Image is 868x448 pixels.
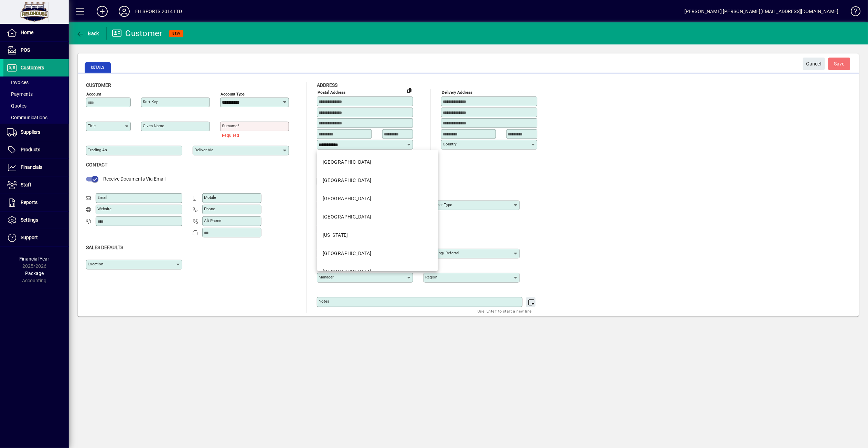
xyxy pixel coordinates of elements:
[135,6,182,17] div: FH SPORTS 2014 LTD
[7,91,33,97] span: Payments
[204,206,215,211] mat-label: Phone
[323,232,348,239] div: [US_STATE]
[21,235,38,240] span: Support
[317,263,438,281] mat-option: Angola
[3,159,69,176] a: Financials
[69,27,107,40] app-page-header-button: Back
[806,58,822,70] span: Cancel
[834,58,845,70] span: ave
[846,1,859,24] a: Knowledge Base
[3,212,69,229] a: Settings
[222,131,283,139] mat-error: Required
[21,217,38,223] span: Settings
[97,195,107,200] mat-label: Email
[319,275,334,279] mat-label: Manager
[21,30,33,35] span: Home
[86,162,107,167] span: Contact
[323,250,372,257] div: [GEOGRAPHIC_DATA]
[86,245,123,250] span: Sales defaults
[76,31,99,36] span: Back
[204,195,216,200] mat-label: Mobile
[204,218,221,223] mat-label: Alt Phone
[317,190,438,208] mat-option: Albania
[828,58,850,70] button: Save
[3,100,69,112] a: Quotes
[21,200,37,205] span: Reports
[317,226,438,244] mat-option: American Samoa
[3,229,69,246] a: Support
[3,88,69,100] a: Payments
[7,80,29,85] span: Invoices
[425,202,452,207] mat-label: Customer type
[74,27,101,40] button: Back
[3,24,69,41] a: Home
[21,147,40,152] span: Products
[3,194,69,211] a: Reports
[3,176,69,194] a: Staff
[684,6,839,17] div: [PERSON_NAME] [PERSON_NAME][EMAIL_ADDRESS][DOMAIN_NAME]
[85,62,111,73] span: Details
[88,262,103,266] mat-label: Location
[21,182,31,187] span: Staff
[317,82,337,88] span: Address
[803,58,825,70] button: Cancel
[404,85,415,96] button: Copy to Delivery address
[317,153,438,171] mat-option: New Zealand
[91,5,113,18] button: Add
[194,147,213,152] mat-label: Deliver via
[222,123,237,128] mat-label: Surname
[323,195,372,202] div: [GEOGRAPHIC_DATA]
[7,103,26,109] span: Quotes
[3,124,69,141] a: Suppliers
[88,123,96,128] mat-label: Title
[21,47,30,53] span: POS
[323,177,372,184] div: [GEOGRAPHIC_DATA]
[88,147,107,152] mat-label: Trading as
[3,77,69,88] a: Invoices
[25,271,44,276] span: Package
[317,244,438,263] mat-option: Andorra
[172,31,181,36] span: NEW
[221,92,245,96] mat-label: Account Type
[323,213,372,221] div: [GEOGRAPHIC_DATA]
[3,141,69,159] a: Products
[7,115,47,120] span: Communications
[3,42,69,59] a: POS
[21,65,44,70] span: Customers
[478,307,532,315] mat-hint: Use 'Enter' to start a new line
[317,208,438,226] mat-option: Algeria
[103,176,165,182] span: Receive Documents Via Email
[143,99,158,104] mat-label: Sort key
[21,164,42,170] span: Financials
[317,171,438,190] mat-option: Afghanistan
[20,256,50,262] span: Financial Year
[112,28,162,39] div: Customer
[319,299,329,304] mat-label: Notes
[21,129,40,135] span: Suppliers
[113,5,135,18] button: Profile
[86,82,111,88] span: Customer
[3,112,69,123] a: Communications
[143,123,164,128] mat-label: Given name
[834,61,837,67] span: S
[323,268,372,275] div: [GEOGRAPHIC_DATA]
[425,275,437,279] mat-label: Region
[443,142,457,146] mat-label: Country
[97,206,111,211] mat-label: Website
[86,92,101,96] mat-label: Account
[323,159,372,166] div: [GEOGRAPHIC_DATA]
[425,251,459,255] mat-label: Marketing/ Referral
